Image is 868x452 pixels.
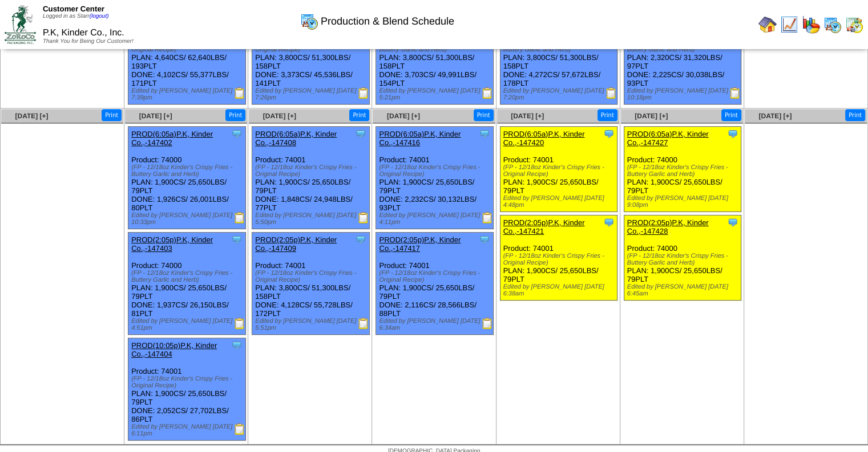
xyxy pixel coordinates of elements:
div: Product: 74001 PLAN: 1,900CS / 25,650LBS / 79PLT DONE: 2,232CS / 30,132LBS / 93PLT [376,127,494,229]
a: PROD(6:05a)P.K, Kinder Co.,-147420 [503,130,585,147]
div: (FP - 12/18oz Kinder's Crispy Fries - Original Recipe) [379,270,493,283]
div: Product: 74000 PLAN: 1,900CS / 25,650LBS / 79PLT [624,215,741,301]
a: PROD(2:05p)P.K, Kinder Co.,-147421 [503,218,585,235]
a: PROD(6:05a)P.K, Kinder Co.,-147402 [131,130,213,147]
a: PROD(6:05a)P.K, Kinder Co.,-147427 [627,130,709,147]
div: Edited by [PERSON_NAME] [DATE] 4:11pm [379,212,493,226]
img: Production Report [482,318,493,329]
img: Tooltip [603,217,615,228]
div: (FP - 12/18oz Kinder's Crispy Fries - Original Recipe) [255,270,369,283]
div: (FP - 12/18oz Kinder's Crispy Fries - Buttery Garlic and Herb) [131,164,245,178]
a: PROD(10:05p)P.K, Kinder Co.,-147404 [131,341,217,358]
img: Tooltip [727,217,738,228]
span: Thank You for Being Our Customer! [43,38,134,45]
div: Edited by [PERSON_NAME] [DATE] 7:39pm [131,87,245,101]
img: ZoRoCo_Logo(Green%26Foil)%20jpg.webp [5,5,36,43]
div: (FP - 12/18oz Kinder's Crispy Fries - Original Recipe) [255,164,369,178]
img: Production Report [358,87,369,99]
div: Product: 74001 PLAN: 3,800CS / 51,300LBS / 158PLT DONE: 4,128CS / 55,728LBS / 172PLT [252,233,370,335]
a: PROD(2:05p)P.K, Kinder Co.,-147417 [379,235,461,253]
img: Tooltip [231,234,243,245]
a: [DATE] [+] [15,112,48,120]
img: Production Report [234,423,245,435]
img: Tooltip [355,128,366,139]
a: PROD(2:05p)P.K, Kinder Co.,-147403 [131,235,213,253]
button: Print [474,109,494,121]
div: Edited by [PERSON_NAME] [DATE] 5:51pm [255,318,369,331]
a: PROD(2:05p)P.K, Kinder Co.,-147409 [255,235,337,253]
button: Print [597,109,617,121]
a: [DATE] [+] [758,112,792,120]
img: Tooltip [727,128,738,139]
span: P.K, Kinder Co., Inc. [43,28,124,38]
img: Tooltip [231,128,243,139]
div: (FP - 12/18oz Kinder's Crispy Fries - Buttery Garlic and Herb) [131,270,245,283]
img: Tooltip [479,128,490,139]
div: Product: 74000 PLAN: 1,900CS / 25,650LBS / 79PLT DONE: 1,926CS / 26,001LBS / 80PLT [128,127,246,229]
img: Production Report [358,318,369,329]
div: Edited by [PERSON_NAME] [DATE] 6:11pm [131,423,245,437]
img: Production Report [482,87,493,99]
button: Print [102,109,122,121]
div: (FP - 12/18oz Kinder's Crispy Fries - Original Recipe) [503,164,617,178]
div: Product: 74001 PLAN: 1,900CS / 25,650LBS / 79PLT DONE: 2,052CS / 27,702LBS / 86PLT [128,338,246,441]
div: (FP - 12/18oz Kinder's Crispy Fries - Original Recipe) [379,164,493,178]
img: Production Report [605,87,617,99]
div: Edited by [PERSON_NAME] [DATE] 9:08pm [627,195,741,209]
img: line_graph.gif [780,15,798,34]
a: PROD(2:05p)P.K, Kinder Co.,-147428 [627,218,709,235]
img: calendarinout.gif [845,15,863,34]
button: Print [349,109,369,121]
div: Product: 74001 PLAN: 1,900CS / 25,650LBS / 79PLT DONE: 1,848CS / 24,948LBS / 77PLT [252,127,370,229]
span: Customer Center [43,5,104,13]
div: Edited by [PERSON_NAME] [DATE] 6:34am [379,318,493,331]
div: Edited by [PERSON_NAME] [DATE] 5:50pm [255,212,369,226]
a: [DATE] [+] [263,112,296,120]
img: home.gif [758,15,777,34]
div: Edited by [PERSON_NAME] [DATE] 7:26pm [255,87,369,101]
img: graph.gif [802,15,820,34]
div: (FP - 12/18oz Kinder's Crispy Fries - Original Recipe) [131,375,245,389]
a: [DATE] [+] [139,112,172,120]
div: (FP - 12/18oz Kinder's Crispy Fries - Buttery Garlic and Herb) [627,253,741,266]
div: Product: 74001 PLAN: 1,900CS / 25,650LBS / 79PLT [500,215,617,301]
div: Edited by [PERSON_NAME] [DATE] 10:33pm [131,212,245,226]
a: [DATE] [+] [387,112,420,120]
div: Product: 74001 PLAN: 1,900CS / 25,650LBS / 79PLT DONE: 2,116CS / 28,566LBS / 88PLT [376,233,494,335]
div: Edited by [PERSON_NAME] [DATE] 6:38am [503,283,617,297]
img: Tooltip [603,128,615,139]
img: Production Report [234,212,245,223]
a: [DATE] [+] [511,112,544,120]
img: Production Report [234,87,245,99]
img: Tooltip [231,339,243,351]
img: Production Report [234,318,245,329]
a: [DATE] [+] [635,112,668,120]
div: (FP - 12/18oz Kinder's Crispy Fries - Original Recipe) [503,253,617,266]
img: Tooltip [479,234,490,245]
div: Edited by [PERSON_NAME] [DATE] 7:20pm [503,87,617,101]
a: PROD(6:05a)P.K, Kinder Co.,-147416 [379,130,461,147]
img: calendarprod.gif [823,15,842,34]
button: Print [225,109,245,121]
span: Production & Blend Schedule [321,15,454,27]
div: Product: 74000 PLAN: 1,900CS / 25,650LBS / 79PLT [624,127,741,212]
img: Production Report [729,87,741,99]
a: PROD(6:05a)P.K, Kinder Co.,-147408 [255,130,337,147]
button: Print [845,109,865,121]
img: Tooltip [355,234,366,245]
div: Edited by [PERSON_NAME] [DATE] 4:48pm [503,195,617,209]
div: Product: 74000 PLAN: 1,900CS / 25,650LBS / 79PLT DONE: 1,937CS / 26,150LBS / 81PLT [128,233,246,335]
div: Product: 74001 PLAN: 1,900CS / 25,650LBS / 79PLT [500,127,617,212]
img: calendarprod.gif [300,12,318,30]
div: Edited by [PERSON_NAME] [DATE] 6:45am [627,283,741,297]
div: Edited by [PERSON_NAME] [DATE] 10:18pm [627,87,741,101]
div: (FP - 12/18oz Kinder's Crispy Fries - Buttery Garlic and Herb) [627,164,741,178]
img: Production Report [358,212,369,223]
div: Edited by [PERSON_NAME] [DATE] 5:21pm [379,87,493,101]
